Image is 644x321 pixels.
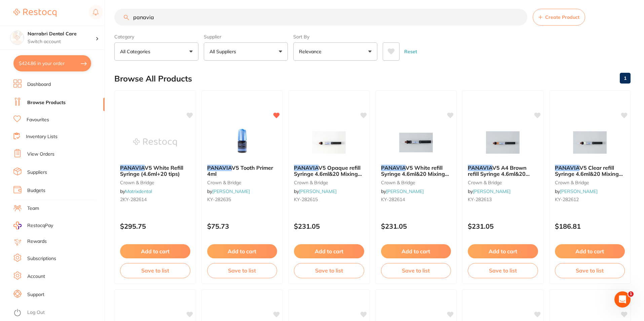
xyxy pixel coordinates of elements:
p: $186.81 [555,222,625,230]
img: RestocqPay [13,222,22,229]
span: by [381,188,424,194]
b: PANAVIA V5 A4 Brown refill Syringe 4.6ml&20 Mixing tips [468,165,538,177]
p: All Categories [120,48,153,55]
button: Save to list [120,263,190,278]
label: Category [114,34,198,40]
a: Browse Products [27,99,66,106]
em: PANAVIA [468,164,492,171]
a: [PERSON_NAME] [386,188,424,194]
p: $231.05 [294,222,364,230]
span: KY-282635 [207,196,231,202]
a: [PERSON_NAME] [473,188,510,194]
label: Sort By [293,34,377,40]
img: Restocq Logo [13,9,56,17]
a: Favourites [27,117,49,123]
em: PANAVIA [207,164,232,171]
button: All Suppliers [204,42,288,61]
p: $295.75 [120,222,190,230]
span: V5 A4 Brown refill Syringe 4.6ml&20 Mixing tips [468,164,530,184]
small: crown & bridge [207,180,277,185]
a: RestocqPay [13,222,53,229]
span: KY-282612 [555,196,579,202]
button: Add to cart [468,244,538,258]
span: by [555,188,598,194]
small: crown & bridge [555,180,625,185]
span: KY-282615 [294,196,318,202]
b: PANAVIA V5 Tooth Primer 4ml [207,165,277,177]
img: PANAVIA V5 White Refill Syringe (4.6ml+20 tips) [133,126,177,159]
a: Restocq Logo [13,5,56,21]
span: V5 White refill Syringe 4.6ml&20 Mixing tips [381,164,449,184]
img: PANAVIA V5 Tooth Primer 4ml [220,126,264,159]
a: Suppliers [27,169,47,176]
p: $231.05 [381,222,451,230]
a: Dashboard [27,81,51,88]
img: PANAVIA V5 White refill Syringe 4.6ml&20 Mixing tips [394,126,438,159]
button: Add to cart [381,244,451,258]
button: Add to cart [555,244,625,258]
p: $75.73 [207,222,277,230]
small: crown & bridge [294,180,364,185]
button: Add to cart [294,244,364,258]
a: Subscriptions [27,255,56,262]
a: Budgets [27,187,45,194]
button: Save to list [555,263,625,278]
h4: Narrabri Dental Care [28,31,96,37]
iframe: Intercom live chat [614,291,631,308]
button: Add to cart [120,244,190,258]
span: by [120,188,152,194]
span: 1 [628,291,634,297]
em: PANAVIA [381,164,406,171]
span: KY-282613 [468,196,492,202]
b: PANAVIA V5 Opaque refill Syringe 4.6ml&20 Mixing tips [294,165,364,177]
a: Matrixdental [125,188,152,194]
a: [PERSON_NAME] [212,188,250,194]
span: RestocqPay [27,222,53,229]
button: Reset [402,42,419,61]
a: Team [27,205,39,212]
span: Create Product [545,14,579,20]
span: by [294,188,337,194]
span: by [207,188,250,194]
a: Inventory Lists [26,133,58,140]
p: Switch account [28,38,96,45]
label: Supplier [204,34,288,40]
img: PANAVIA V5 A4 Brown refill Syringe 4.6ml&20 Mixing tips [481,126,525,159]
button: Log Out [13,308,103,318]
img: PANAVIA V5 Opaque refill Syringe 4.6ml&20 Mixing tips [307,126,351,159]
a: [PERSON_NAME] [560,188,598,194]
span: 2KY-282614 [120,196,147,202]
button: Add to cart [207,244,277,258]
a: View Orders [27,151,54,158]
b: PANAVIA V5 White Refill Syringe (4.6ml+20 tips) [120,165,190,177]
a: Support [27,291,44,298]
span: KY-282614 [381,196,405,202]
small: crown & bridge [468,180,538,185]
button: Relevance [293,42,377,61]
span: V5 Tooth Primer 4ml [207,164,273,177]
a: Log Out [27,309,45,316]
b: PANAVIA V5 White refill Syringe 4.6ml&20 Mixing tips [381,165,451,177]
button: All Categories [114,42,198,61]
p: Relevance [299,48,324,55]
a: 1 [620,71,631,85]
small: crown & bridge [381,180,451,185]
button: Save to list [207,263,277,278]
em: PANAVIA [555,164,579,171]
em: PANAVIA [294,164,318,171]
a: [PERSON_NAME] [299,188,337,194]
button: Save to list [381,263,451,278]
em: PANAVIA [120,164,145,171]
h2: Browse All Products [114,74,192,84]
button: Save to list [468,263,538,278]
img: Narrabri Dental Care [10,31,24,44]
button: $424.86 in your order [13,55,91,71]
span: V5 Opaque refill Syringe 4.6ml&20 Mixing tips [294,164,362,184]
input: Search Products [114,9,527,26]
img: PANAVIA V5 Clear refill Syringe 4.6ml&20 Mixing tips [568,126,612,159]
p: All Suppliers [210,48,239,55]
b: PANAVIA V5 Clear refill Syringe 4.6ml&20 Mixing tips [555,165,625,177]
a: Rewards [27,238,47,245]
span: by [468,188,510,194]
a: Account [27,273,45,280]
